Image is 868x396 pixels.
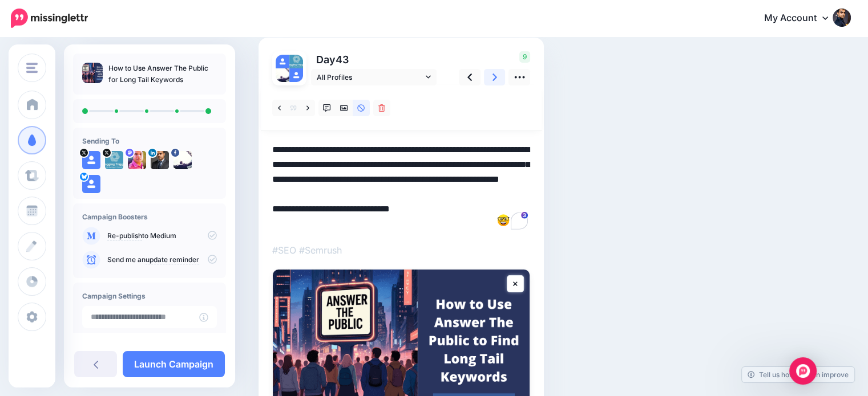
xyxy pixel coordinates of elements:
a: My Account [753,5,851,32]
h4: Sending To [82,137,217,145]
img: user_default_image.png [276,55,289,68]
p: How to Use Answer The Public for Long Tail Keywords [108,63,217,85]
img: 5tyPiY3s-78625.jpg [289,55,303,68]
img: Missinglettr [11,9,88,28]
div: Keywords by Traffic [126,67,192,75]
p: Day [311,51,438,68]
img: 358731194_718620323612071_5875523225203371151_n-bsa153721.png [173,151,192,169]
p: to Medium [107,231,217,241]
div: Domain Overview [43,67,102,75]
a: Tell us how we can improve [742,367,854,382]
img: user_default_image.png [82,151,100,169]
p: Send me an [107,255,217,265]
a: All Profiles [311,69,437,85]
img: menu.png [26,63,38,73]
img: 54a75c433f1080f84c5b1f2bcb682769_thumb.jpg [82,63,103,83]
img: website_grey.svg [18,30,27,39]
img: tab_domain_overview_orange.svg [31,66,40,75]
p: #SEO #Semrush [272,243,530,258]
h4: Campaign Settings [82,292,217,300]
textarea: To enrich screen reader interactions, please activate Accessibility in Grammarly extension settings [272,142,530,231]
img: user_default_image.png [82,175,100,193]
a: update reminder [146,255,199,264]
img: 358731194_718620323612071_5875523225203371151_n-bsa153721.png [276,68,289,82]
div: Domain: [DOMAIN_NAME] [30,30,126,39]
img: user_default_image.png [289,68,303,82]
div: v 4.0.25 [32,18,56,27]
img: d4e3d9f8f0501bdc-88716.png [128,151,146,169]
span: 9 [519,51,530,63]
div: Open Intercom Messenger [789,357,817,385]
img: logo_orange.svg [18,18,27,27]
img: 5tyPiY3s-78625.jpg [105,151,123,169]
h4: Campaign Boosters [82,213,217,221]
span: All Profiles [317,71,423,83]
img: 1751864478189-77827.png [151,151,169,169]
a: Re-publish [107,231,142,240]
span: 43 [336,54,349,66]
img: tab_keywords_by_traffic_grey.svg [114,66,123,75]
